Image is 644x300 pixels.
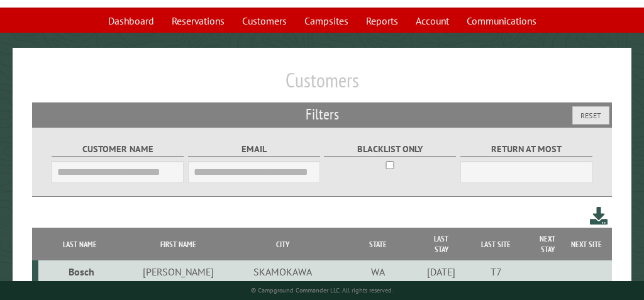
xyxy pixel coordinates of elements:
[534,228,562,260] th: Next Stay
[235,228,331,260] th: City
[408,9,457,33] a: Account
[164,9,232,33] a: Reservations
[52,142,184,157] label: Customer Name
[121,228,234,260] th: First Name
[562,228,612,260] th: Next Site
[235,9,294,33] a: Customers
[235,260,331,283] td: SKAMOKAWA
[572,106,609,125] button: Reset
[297,9,356,33] a: Campsites
[459,9,544,33] a: Communications
[32,68,612,103] h1: Customers
[460,142,592,157] label: Return at most
[590,204,608,228] a: Download this customer list (.csv)
[101,9,162,33] a: Dashboard
[458,228,534,260] th: Last Site
[331,228,425,260] th: State
[324,142,456,157] label: Blacklist only
[32,103,612,126] h2: Filters
[251,286,393,294] small: © Campground Commander LLC. All rights reserved.
[188,142,320,157] label: Email
[425,228,458,260] th: Last Stay
[38,228,121,260] th: Last Name
[331,260,425,283] td: WA
[426,265,456,278] div: [DATE]
[38,260,121,283] td: Bosch
[458,260,534,283] td: T7
[121,260,234,283] td: [PERSON_NAME]
[358,9,406,33] a: Reports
